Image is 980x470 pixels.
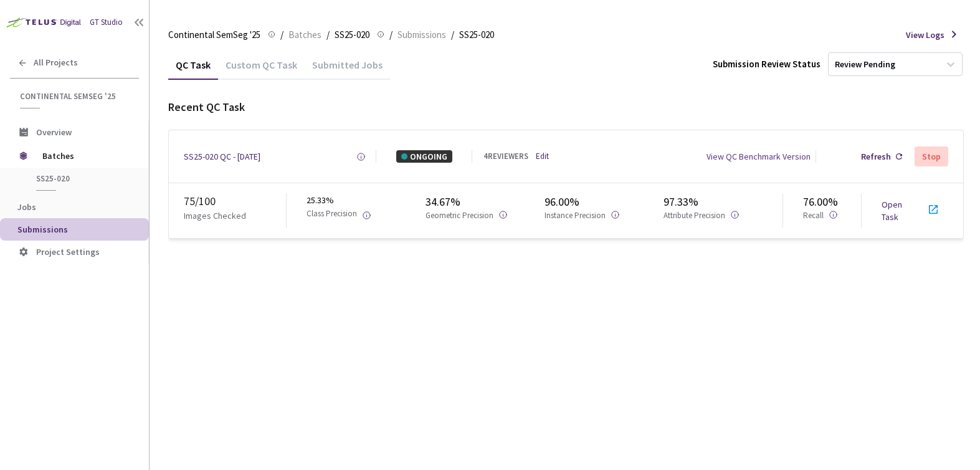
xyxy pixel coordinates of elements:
span: All Projects [34,57,78,68]
a: Batches [286,27,324,41]
span: View Logs [906,29,944,41]
span: Batches [288,27,321,42]
span: SS25-020 [36,173,128,184]
p: Attribute Precision [664,210,725,222]
div: 34.67% [426,194,545,210]
div: Refresh [861,150,891,163]
span: Project Settings [36,246,100,257]
p: Recall [803,210,824,222]
div: 4 REVIEWERS [483,151,528,163]
li: / [326,27,330,42]
div: 76.00% [803,194,861,210]
p: Images Checked [184,209,246,222]
div: 96.00% [545,194,664,210]
span: Continental SemSeg '25 [20,91,131,102]
span: Submissions [397,27,446,42]
li: / [280,27,283,42]
li: / [451,27,454,42]
div: Submitted Jobs [305,59,390,80]
div: 97.33% [664,194,783,210]
div: Review Pending [835,59,895,70]
li: / [389,27,392,42]
a: SS25-020 QC - [DATE] [184,150,260,163]
span: SS25-020 [459,27,494,42]
div: Submission Review Status [713,57,821,70]
a: Submissions [395,27,449,41]
div: ONGOING [396,150,452,163]
div: 75 / 100 [184,193,286,209]
span: Submissions [17,224,68,235]
div: View QC Benchmark Version [706,150,811,163]
span: Overview [36,127,72,138]
span: SS25-020 [335,27,369,42]
a: Open Task [882,199,902,223]
p: Instance Precision [545,210,606,222]
span: Jobs [17,201,36,213]
div: 25.33% [307,194,426,228]
p: Geometric Precision [426,210,493,222]
div: Recent QC Task [168,99,964,115]
a: Edit [536,151,549,163]
p: Class Precision [307,208,357,221]
div: QC Task [168,59,218,80]
span: Continental SemSeg '25 [168,27,260,42]
span: Batches [42,143,128,168]
div: GT Studio [90,17,123,29]
div: Custom QC Task [218,59,305,80]
div: Stop [922,151,941,161]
